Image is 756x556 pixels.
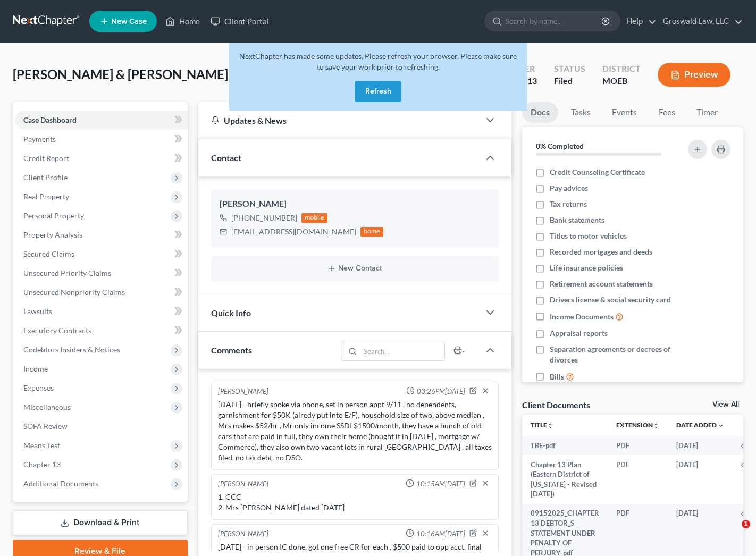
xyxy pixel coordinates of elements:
button: Preview [658,63,730,87]
div: mobile [301,213,328,223]
a: Client Portal [205,12,274,31]
a: Secured Claims [15,245,188,264]
a: Extensionunfold_more [616,421,659,429]
td: Chapter 13 Plan (Eastern District of [US_STATE] - Revised [DATE]) [522,455,608,504]
span: Drivers license & social security card [550,294,671,305]
div: [PERSON_NAME] [220,198,491,210]
span: Payments [23,134,56,144]
td: PDF [608,455,668,504]
span: Appraisal reports [550,328,608,339]
span: Quick Info [211,308,251,318]
a: Property Analysis [15,225,188,245]
span: Comments [211,345,252,355]
span: Real Property [23,192,69,201]
a: Fees [650,102,684,123]
span: NextChapter has made some updates. Please refresh your browser. Please make sure to save your wor... [239,52,517,71]
span: Tax returns [550,199,587,209]
td: PDF [608,436,668,455]
a: Timer [688,102,726,123]
div: [PERSON_NAME] [218,479,268,490]
a: Home [160,12,205,31]
a: Date Added expand_more [676,421,724,429]
span: Income [23,364,48,373]
span: Life insurance policies [550,263,623,273]
span: Executory Contracts [23,326,91,335]
div: MOEB [602,75,641,87]
span: Expenses [23,383,54,392]
span: SOFA Review [23,422,68,431]
a: Case Dashboard [15,111,188,130]
div: [PERSON_NAME] [218,529,268,540]
span: Secured Claims [23,249,74,258]
div: 1. CCC 2. Mrs [PERSON_NAME] dated [DATE] [218,492,492,513]
td: TBE-pdf [522,436,608,455]
a: Credit Report [15,149,188,168]
a: Help [621,12,657,31]
a: Lawsuits [15,302,188,321]
a: Unsecured Nonpriority Claims [15,283,188,302]
span: Miscellaneous [23,402,71,411]
span: Bank statements [550,215,604,225]
div: Status [554,63,585,75]
a: Payments [15,130,188,149]
a: Events [603,102,645,123]
div: Client Documents [522,399,590,410]
div: Filed [554,75,585,87]
div: Updates & News [211,115,467,126]
button: New Contact [220,264,491,273]
button: Refresh [355,81,401,102]
span: Titles to motor vehicles [550,231,627,241]
a: Docs [522,102,558,123]
span: 03:26PM[DATE] [417,386,465,397]
span: 13 [527,75,537,86]
span: Property Analysis [23,230,82,239]
a: Groswald Law, LLC [658,12,743,31]
div: [EMAIL_ADDRESS][DOMAIN_NAME] [231,226,356,237]
a: Executory Contracts [15,321,188,340]
span: Pay advices [550,183,588,193]
span: Recorded mortgages and deeds [550,247,652,257]
a: Tasks [562,102,599,123]
iframe: Intercom live chat [720,520,745,545]
a: Download & Print [13,510,188,535]
span: Bills [550,372,564,382]
span: Lawsuits [23,307,52,316]
a: SOFA Review [15,417,188,436]
div: District [602,63,641,75]
span: Codebtors Insiders & Notices [23,345,120,354]
span: Contact [211,153,241,163]
a: View All [712,401,739,408]
td: [DATE] [668,436,733,455]
strong: 0% Completed [536,141,584,150]
span: 10:16AM[DATE] [416,529,465,539]
span: Means Test [23,441,60,450]
span: Chapter 13 [23,460,61,469]
span: 1 [742,520,750,528]
i: unfold_more [653,423,659,429]
input: Search... [360,342,445,360]
div: [PERSON_NAME] [218,386,268,397]
span: Unsecured Nonpriority Claims [23,288,125,297]
a: Titleunfold_more [531,421,553,429]
span: Separation agreements or decrees of divorces [550,344,679,365]
span: New Case [111,18,147,26]
a: Unsecured Priority Claims [15,264,188,283]
span: Credit Counseling Certificate [550,167,645,178]
input: Search by name... [506,11,603,31]
i: unfold_more [547,423,553,429]
span: [PERSON_NAME] & [PERSON_NAME] [13,66,228,82]
span: Personal Property [23,211,84,220]
span: Credit Report [23,154,69,163]
span: Additional Documents [23,479,98,488]
div: home [360,227,384,237]
span: 10:15AM[DATE] [416,479,465,489]
div: [PHONE_NUMBER] [231,213,297,223]
div: [DATE] - briefly spoke via phone, set in person appt 9/11 , no dependents, garnishment for $50K (... [218,399,492,463]
span: Unsecured Priority Claims [23,268,111,277]
i: expand_more [718,423,724,429]
span: Client Profile [23,173,68,182]
td: [DATE] [668,455,733,504]
span: Case Dashboard [23,115,77,124]
span: Income Documents [550,311,614,322]
span: Retirement account statements [550,279,653,289]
